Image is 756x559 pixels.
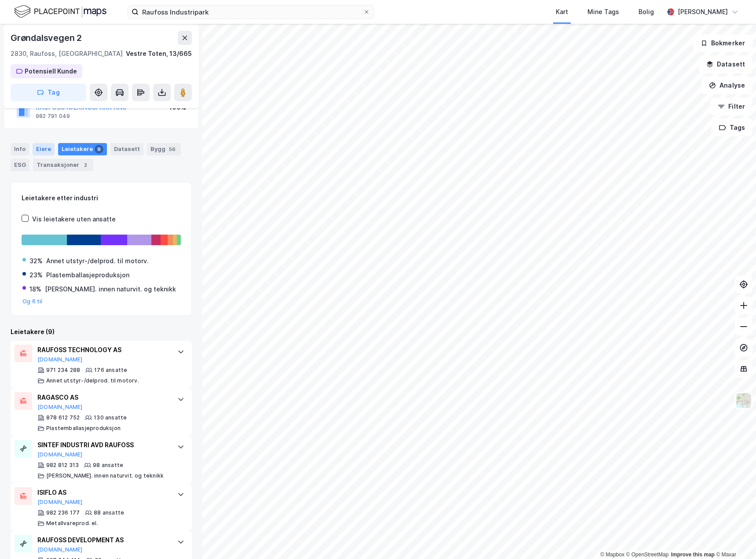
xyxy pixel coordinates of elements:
div: Leietakere (9) [11,327,192,337]
div: RAUFOSS DEVELOPMENT AS [37,535,169,545]
div: RAUFOSS TECHNOLOGY AS [37,345,169,355]
div: 2 [81,161,90,169]
a: Mapbox [600,552,624,558]
a: Improve this map [671,552,715,558]
button: Og 6 til [22,298,43,305]
button: Tags [712,119,752,136]
img: logo.f888ab2527a4732fd821a326f86c7f29.svg [14,4,106,19]
div: ESG [11,159,29,171]
div: 176 ansatte [94,367,127,374]
div: Metallvareprod. el. [46,520,98,527]
div: Plastemballasjeproduksjon [46,270,129,280]
button: Datasett [699,55,752,73]
div: Bygg [147,143,181,155]
div: 2830, Raufoss, [GEOGRAPHIC_DATA] [11,48,123,59]
div: ISIFLO AS [37,487,169,498]
div: Transaksjoner [33,159,93,171]
div: Bolig [639,7,654,17]
div: Leietakere [58,143,107,155]
div: 98 ansatte [93,462,123,469]
a: OpenStreetMap [626,552,669,558]
button: [DOMAIN_NAME] [37,499,83,506]
div: Mine Tags [587,7,619,17]
div: 18% [29,284,41,294]
div: RAGASCO AS [37,392,169,403]
div: 23% [29,270,43,280]
div: 56 [167,145,177,154]
div: Datasett [110,143,143,155]
button: Tag [11,84,86,101]
button: [DOMAIN_NAME] [37,546,83,553]
button: [DOMAIN_NAME] [37,404,83,411]
button: Filter [710,98,752,115]
div: Annet utstyr-/delprod. til motorv. [46,256,149,266]
div: [PERSON_NAME]. innen naturvit. og teknikk [46,472,164,479]
div: SINTEF INDUSTRI AVD RAUFOSS [37,440,169,450]
button: Analyse [701,77,752,94]
img: Z [735,392,752,409]
div: 88 ansatte [94,509,124,516]
div: Eiere [33,143,55,155]
div: Vestre Toten, 13/665 [126,48,192,59]
div: 982 236 177 [46,509,80,516]
div: 971 234 288 [46,367,80,374]
div: Plastemballasjeproduksjon [46,425,121,432]
div: [PERSON_NAME] [678,7,728,17]
div: Kart [556,7,568,17]
div: 982 812 313 [46,462,79,469]
div: 130 ansatte [94,414,127,421]
button: [DOMAIN_NAME] [37,451,83,458]
iframe: Chat Widget [712,517,756,559]
button: Bokmerker [693,34,752,52]
div: Kontrollprogram for chat [712,517,756,559]
div: Potensiell Kunde [25,66,77,77]
div: Vis leietakere uten ansatte [32,214,116,224]
div: Grøndalsvegen 2 [11,31,84,45]
div: 9 [95,145,103,154]
div: 32% [29,256,43,266]
div: Leietakere etter industri [22,193,181,203]
div: 878 612 752 [46,414,80,421]
div: 982 791 049 [36,113,70,120]
button: [DOMAIN_NAME] [37,356,83,363]
div: Info [11,143,29,155]
div: [PERSON_NAME]. innen naturvit. og teknikk [45,284,176,294]
div: Annet utstyr-/delprod. til motorv. [46,377,139,384]
input: Søk på adresse, matrikkel, gårdeiere, leietakere eller personer [139,5,363,18]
